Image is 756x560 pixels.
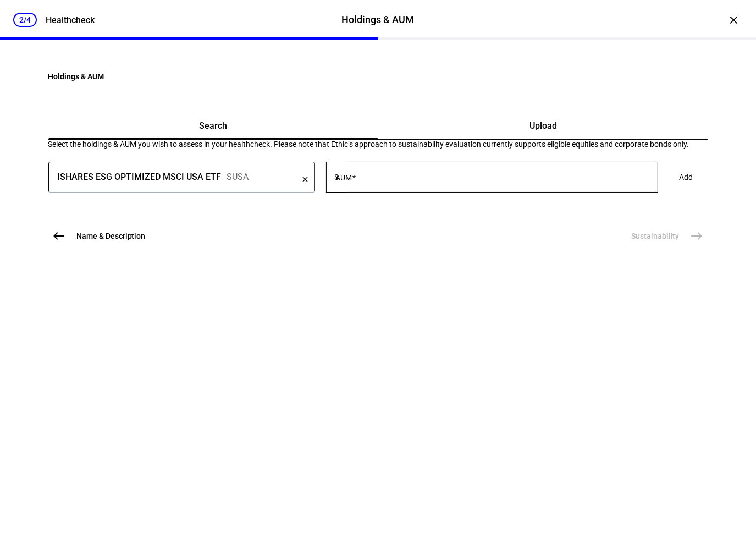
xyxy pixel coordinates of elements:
div: Holdings & AUM [342,13,415,27]
mat-label: AUM [336,173,352,182]
div: SUSA [227,172,249,183]
mat-icon: clear [301,175,310,185]
button: Name & Description [48,225,152,247]
div: Select the holdings & AUM you wish to assess in your healthcheck. Please note that Ethic’s approa... [48,140,708,149]
h4: Holdings & AUM [48,72,708,81]
div: × [725,11,743,29]
div: 2/4 [13,13,37,27]
span: $ [335,173,339,182]
span: Search [199,122,227,130]
div: ISHARES ESG OPTIMIZED MSCI USA ETF [58,171,222,184]
span: Name & Description [77,230,146,241]
mat-icon: west [53,229,66,243]
span: Upload [529,122,557,130]
div: Healthcheck [46,15,95,25]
